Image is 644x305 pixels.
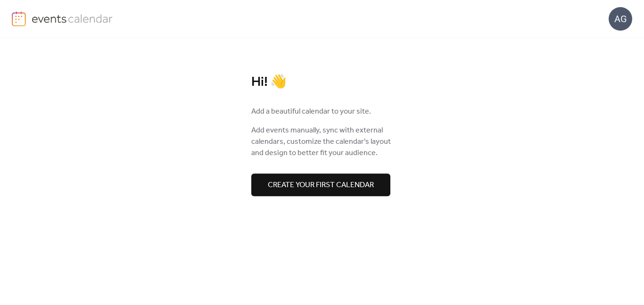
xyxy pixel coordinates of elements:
span: Add events manually, sync with external calendars, customize the calendar's layout and design to ... [251,125,393,159]
div: Hi! 👋 [251,74,393,91]
span: Add a beautiful calendar to your site. [251,106,371,117]
span: Create your first calendar [268,180,374,191]
button: Create your first calendar [251,173,390,196]
div: AG [609,7,632,31]
img: logo [12,11,26,26]
img: logo-type [32,11,113,25]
